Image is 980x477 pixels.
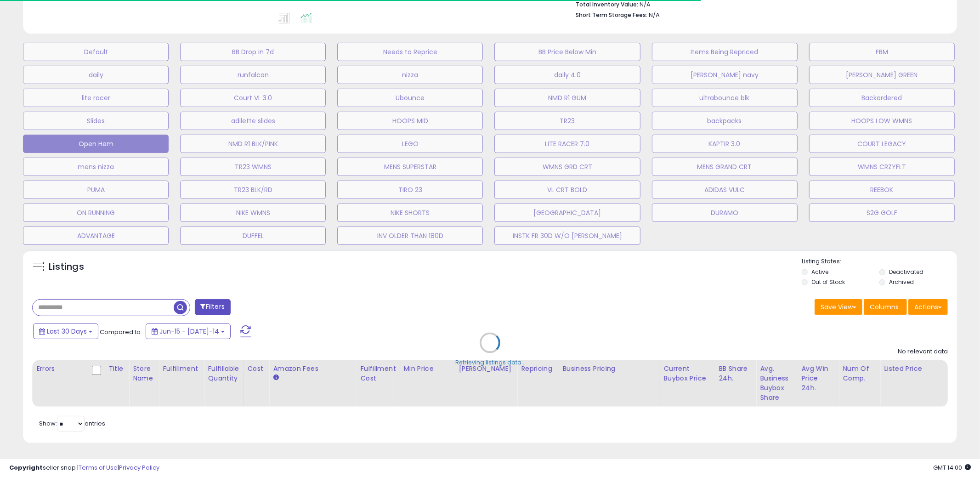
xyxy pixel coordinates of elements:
[337,112,483,130] button: HOOPS MID
[809,135,955,153] button: COURT LEGACY
[494,89,640,107] button: NMD R1 GUM
[9,464,159,472] div: seller snap | |
[180,89,326,107] button: Court VL 3.0
[576,0,638,8] b: Total Inventory Value:
[494,204,640,222] button: [GEOGRAPHIC_DATA]
[652,89,798,107] button: ultrabounce blk
[933,463,971,472] span: 2025-08-14 14:00 GMT
[652,43,798,61] button: Items Being Repriced
[652,181,798,199] button: ADIDAS VULC
[180,112,326,130] button: adilette slides
[23,89,169,107] button: lite racer
[652,66,798,84] button: [PERSON_NAME] navy
[23,66,169,84] button: daily
[652,135,798,153] button: KAPTIR 3.0
[494,112,640,130] button: TR23
[180,227,326,245] button: DUFFEL
[9,463,43,472] strong: Copyright
[494,66,640,84] button: daily 4.0
[494,181,640,199] button: VL CRT BOLD
[652,112,798,130] button: backpacks
[494,43,640,61] button: BB Price Below Min
[23,181,169,199] button: PUMA
[337,89,483,107] button: Ubounce
[337,158,483,176] button: MENS SUPERSTAR
[809,112,955,130] button: HOOPS LOW WMNS
[337,43,483,61] button: Needs to Reprice
[649,11,660,19] span: N/A
[809,43,955,61] button: FBM
[337,181,483,199] button: TIRO 23
[456,359,525,367] div: Retrieving listings data..
[180,43,326,61] button: BB Drop in 7d
[337,227,483,245] button: INV OLDER THAN 180D
[652,204,798,222] button: DURAMO
[809,204,955,222] button: S2G GOLF
[809,158,955,176] button: WMNS CRZYFLT
[23,43,169,61] button: Default
[337,66,483,84] button: nizza
[23,135,169,153] button: Open Hem
[23,204,169,222] button: ON RUNNING
[337,135,483,153] button: LEGO
[652,158,798,176] button: MENS GRAND CRT
[809,89,955,107] button: Backordered
[180,66,326,84] button: runfalcon
[23,158,169,176] button: mens nizza
[180,204,326,222] button: NIKE WMNS
[494,135,640,153] button: LITE RACER 7.0
[337,204,483,222] button: NIKE SHORTS
[23,227,169,245] button: ADVANTAGE
[79,463,118,472] a: Terms of Use
[809,181,955,199] button: REEBOK
[119,463,159,472] a: Privacy Policy
[180,181,326,199] button: TR23 BLK/RD
[23,112,169,130] button: Slides
[494,227,640,245] button: INSTK FR 30D W/O [PERSON_NAME]
[180,135,326,153] button: NMD R1 BLK/PINK
[576,11,647,19] b: Short Term Storage Fees:
[494,158,640,176] button: WMNS GRD CRT
[809,66,955,84] button: [PERSON_NAME] GREEN
[180,158,326,176] button: TR23 WMNS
